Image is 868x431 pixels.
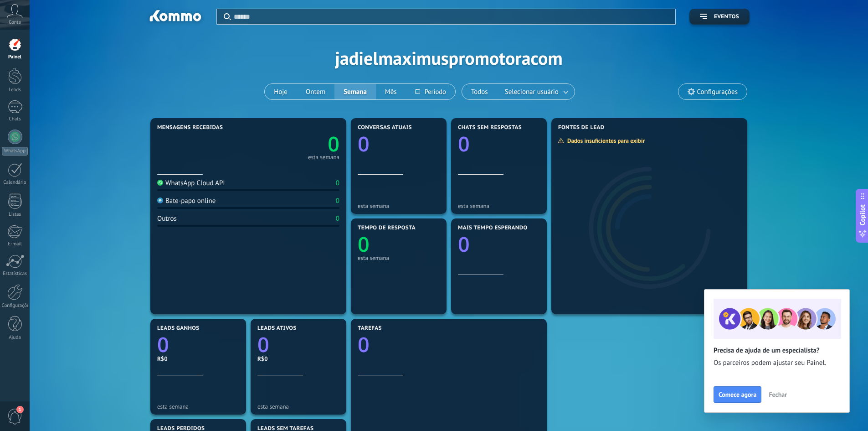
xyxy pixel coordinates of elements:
img: Bate-papo online [157,197,163,203]
text: 0 [458,130,470,158]
span: Fechar [769,391,787,398]
text: 0 [358,331,370,358]
div: Estatísticas [2,271,28,277]
div: WhatsApp Cloud API [157,179,225,187]
div: esta semana [257,403,339,410]
span: Conversas atuais [358,125,412,131]
div: E-mail [2,241,28,247]
div: Dados insuficientes para exibir [558,137,651,145]
h2: Precisa de ajuda de um especialista? [714,346,840,355]
span: Leads ganhos [157,325,200,332]
div: esta semana [308,155,339,160]
span: Leads ativos [257,325,297,332]
button: Todos [462,84,497,99]
a: 0 [248,130,339,158]
div: Ajuda [2,335,28,341]
div: esta semana [157,403,239,410]
span: 1 [16,406,24,413]
span: Configurações [697,88,738,96]
span: Chats sem respostas [458,125,522,131]
button: Eventos [689,9,750,25]
button: Fechar [765,388,791,401]
button: Comece agora [714,386,761,403]
button: Semana [334,84,376,99]
button: Hoje [265,84,297,99]
a: 0 [157,331,239,358]
div: Bate-papo online [157,197,216,205]
text: 0 [157,331,169,358]
div: Leads [2,87,28,93]
span: Mensagens recebidas [157,125,223,131]
span: Tempo de resposta [358,225,416,231]
div: 0 [336,179,339,187]
span: Os parceiros podem ajustar seu Painel. [714,358,840,368]
div: Chats [2,116,28,122]
div: esta semana [458,203,540,209]
text: 0 [358,130,370,158]
div: R$0 [157,355,239,363]
img: WhatsApp Cloud API [157,180,163,186]
div: Outros [157,214,177,223]
div: Painel [2,54,28,60]
button: Selecionar usuário [497,84,575,99]
span: Mais tempo esperando [458,225,528,231]
span: Conta [9,20,21,26]
text: 0 [328,130,339,158]
div: Configurações [2,303,28,309]
span: Comece agora [719,391,756,398]
div: 0 [336,214,339,223]
span: Fontes de lead [558,125,605,131]
div: R$0 [257,355,339,363]
span: Copilot [858,204,867,225]
span: Eventos [714,14,739,20]
div: Calendário [2,180,28,186]
div: esta semana [358,203,440,209]
div: 0 [336,197,339,205]
div: Listas [2,212,28,218]
a: 0 [358,331,540,358]
button: Ontem [297,84,334,99]
button: Período [406,84,455,99]
div: esta semana [358,254,440,261]
span: Tarefas [358,325,382,332]
text: 0 [458,230,470,258]
button: Mês [376,84,406,99]
span: Selecionar usuário [503,86,560,98]
div: WhatsApp [2,147,28,156]
text: 0 [358,230,370,258]
text: 0 [257,331,269,358]
a: 0 [257,331,339,358]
